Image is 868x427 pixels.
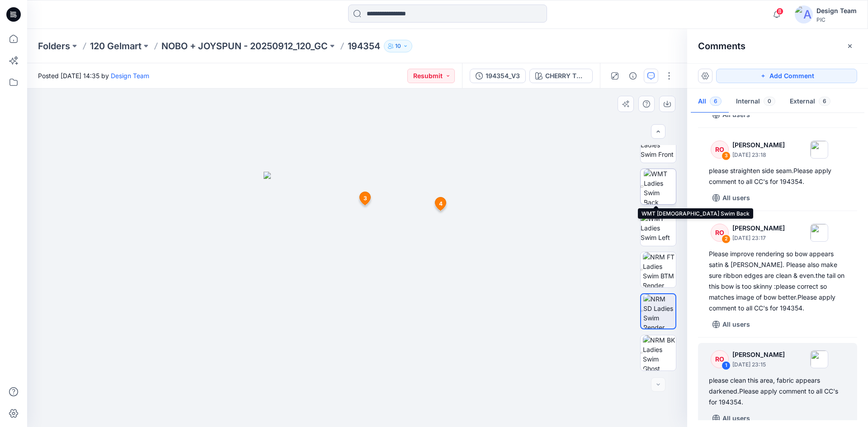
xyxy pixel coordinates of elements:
button: Internal [729,90,783,113]
span: 6 [710,97,722,106]
img: WMT Ladies Swim Left [641,214,676,242]
button: All [691,90,729,113]
p: [DATE] 23:18 [732,150,785,160]
div: Design Team [816,5,857,16]
span: 8 [776,8,783,15]
button: 194354_V3 [470,69,526,83]
div: RO [711,350,729,368]
p: All users [722,192,750,203]
p: [PERSON_NAME] [732,140,785,150]
span: Posted [DATE] 14:35 by [38,71,149,80]
a: 120 Gelmart [90,40,142,52]
img: NRM FT Ladies Swim BTM Render [643,252,676,287]
button: All users [709,317,754,332]
div: PIC [816,16,857,23]
div: Please improve rendering so bow appears satin & [PERSON_NAME]. Please also make sure ribbon edges... [709,249,846,314]
p: [DATE] 23:17 [732,234,785,243]
button: Details [626,69,640,83]
p: [PERSON_NAME] [732,349,785,360]
button: All users [709,411,754,426]
img: NRM SD Ladies Swim Render [643,294,675,328]
p: All users [722,319,750,330]
button: External [783,90,838,113]
p: 10 [395,41,401,51]
a: Design Team [111,72,149,80]
button: Add Comment [716,69,857,83]
div: RO [711,141,729,159]
img: avatar [795,5,813,23]
p: All users [722,413,750,424]
img: NRM BK Ladies Swim Ghost Render [643,335,676,371]
img: WMT Ladies Swim Front [641,131,676,159]
span: 0 [764,97,775,106]
a: NOBO + JOYSPUN - 20250912_120_GC [161,40,328,52]
div: 1 [722,361,731,370]
div: RO [711,224,729,242]
span: 6 [819,97,830,106]
h2: Comments [698,41,745,52]
p: [DATE] 23:15 [732,360,785,369]
div: please straighten side seam.Please apply comment to all CC's for 194354. [709,165,846,187]
button: 10 [384,40,412,52]
div: 3 [722,151,731,160]
div: please clean this area, fabric appears darkened.Please apply comment to all CC's for 194354. [709,375,846,408]
p: [PERSON_NAME] [732,223,785,234]
p: 194354 [348,40,380,52]
button: All users [709,191,754,205]
div: 2 [722,235,731,244]
div: CHERRY TOMATO [545,71,587,81]
img: WMT Ladies Swim Back [644,169,676,204]
div: 194354_V3 [486,71,520,81]
a: Folders [38,40,70,52]
button: CHERRY TOMATO [529,69,593,83]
